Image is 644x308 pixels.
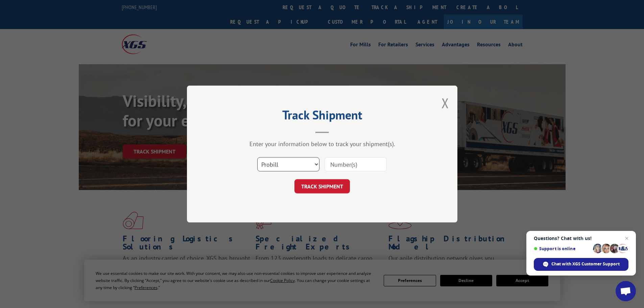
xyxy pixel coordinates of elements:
[325,157,387,171] input: Number(s)
[221,140,424,148] div: Enter your information below to track your shipment(s).
[623,234,631,242] span: Close chat
[534,236,628,241] span: Questions? Chat with us!
[534,258,628,271] div: Chat with XGS Customer Support
[294,179,350,193] button: TRACK SHIPMENT
[616,281,636,301] div: Open chat
[442,94,449,112] button: Close modal
[221,110,424,123] h2: Track Shipment
[551,261,620,267] span: Chat with XGS Customer Support
[534,246,591,251] span: Support is online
